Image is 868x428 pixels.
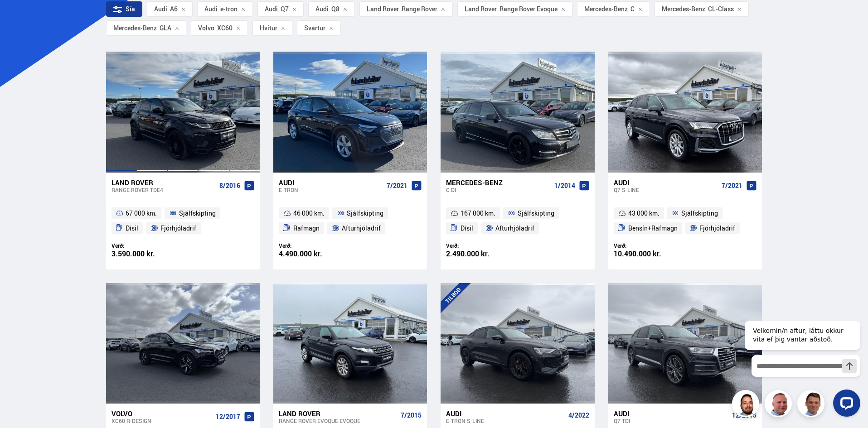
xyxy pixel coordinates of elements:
span: Afturhjóladrif [342,223,381,234]
span: 7/2021 [387,182,407,189]
div: Audi [279,178,383,187]
span: C [584,5,635,13]
span: Afturhjóladrif [495,223,534,234]
div: Verð: [279,242,350,249]
div: 4.490.000 kr. [279,250,350,258]
a: Land Rover Range Rover TDE4 8/2016 67 000 km. Sjálfskipting Dísil Fjórhjóladrif Verð: 3.590.000 kr. [106,173,260,269]
div: Mercedes-Benz [584,5,628,13]
span: Sjálfskipting [518,208,554,219]
div: Audi [446,409,564,418]
span: Q8 [315,5,339,13]
div: Mercedes-Benz [446,178,550,187]
span: Fjórhjóladrif [699,223,735,234]
a: Mercedes-Benz C DI 1/2014 167 000 km. Sjálfskipting Dísil Afturhjóladrif Verð: 2.490.000 kr. [441,173,594,269]
span: 67 000 km. [126,208,157,219]
div: Range Rover Evoque EVOQUE [279,418,397,424]
span: Bensín+Rafmagn [628,223,678,234]
div: 3.590.000 kr. [112,250,183,258]
span: 12/2015 [732,412,756,419]
div: Q7 TDI [614,418,728,424]
div: Land Rover [112,178,216,187]
div: Volvo [198,24,214,32]
span: GLA [113,24,171,32]
div: 10.490.000 kr. [614,250,685,258]
span: Dísil [126,223,138,234]
span: Svartur [304,24,325,32]
span: 46 000 km. [293,208,325,219]
span: e-tron [204,5,238,13]
span: 7/2015 [401,412,422,419]
span: 7/2021 [722,182,742,189]
div: Audi [614,178,718,187]
span: CL-Class [662,5,734,13]
a: Audi Q7 S-LINE 7/2021 43 000 km. Sjálfskipting Bensín+Rafmagn Fjórhjóladrif Verð: 10.490.000 kr. [608,173,762,269]
span: Sjálfskipting [347,208,383,219]
span: Range Rover [367,5,437,13]
div: Audi [614,409,728,418]
span: Dísil [461,223,473,234]
div: Sía [106,1,142,17]
div: Land Rover [465,5,497,13]
div: Mercedes-Benz [113,24,157,32]
span: 167 000 km. [461,208,495,219]
span: Rafmagn [293,223,320,234]
div: C DI [446,187,550,193]
div: Audi [315,5,329,13]
span: 43 000 km. [628,208,659,219]
span: Sjálfskipting [179,208,216,219]
div: Volvo [112,409,212,418]
span: 4/2022 [568,412,589,419]
div: Verð: [112,242,183,249]
iframe: LiveChat chat widget [737,304,864,424]
div: XC60 R-DESIGN [112,418,212,424]
span: 1/2014 [554,182,575,189]
span: Range Rover Evoque [465,5,558,13]
div: Audi [154,5,167,13]
div: Audi [204,5,218,13]
div: Verð: [446,242,518,249]
span: XC60 [198,24,233,32]
div: 2.490.000 kr. [446,250,518,258]
span: A6 [154,5,178,13]
span: Q7 [265,5,289,13]
span: Sjálfskipting [681,208,718,219]
div: Audi [265,5,278,13]
span: 8/2016 [219,182,240,189]
div: e-tron S-LINE [446,418,564,424]
div: Q7 S-LINE [614,187,718,193]
div: e-tron [279,187,383,193]
img: nhp88E3Fdnt1Opn2.png [733,391,761,418]
span: Fjórhjóladrif [160,223,196,234]
div: Land Rover [279,409,397,418]
div: Mercedes-Benz [662,5,705,13]
div: Land Rover [367,5,399,13]
div: Range Rover TDE4 [112,187,216,193]
a: Audi e-tron 7/2021 46 000 km. Sjálfskipting Rafmagn Afturhjóladrif Verð: 4.490.000 kr. [273,173,427,269]
span: Hvítur [260,24,277,32]
div: Verð: [614,242,685,249]
span: 12/2017 [216,413,240,420]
